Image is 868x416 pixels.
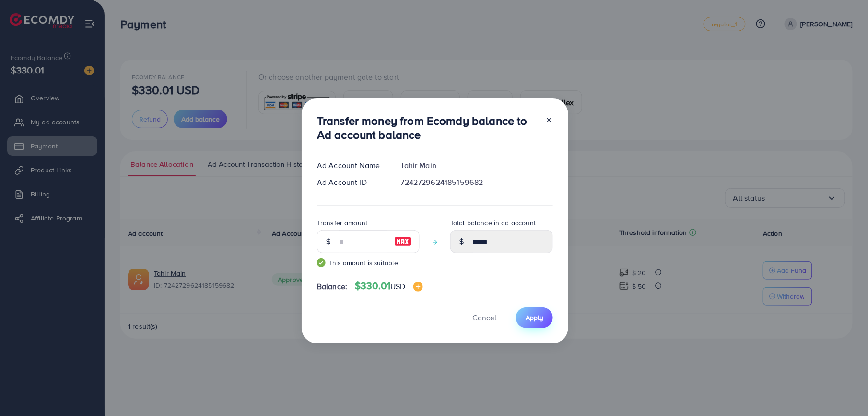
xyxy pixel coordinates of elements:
[450,218,536,228] label: Total balance in ad account
[317,218,367,228] label: Transfer amount
[317,281,347,292] span: Balance:
[516,307,553,328] button: Apply
[317,258,420,268] small: This amount is suitable
[472,312,496,323] span: Cancel
[317,114,538,142] h3: Transfer money from Ecomdy balance to Ad account balance
[317,258,326,267] img: guide
[393,177,561,188] div: 7242729624185159682
[393,160,561,171] div: Tahir Main
[309,160,393,171] div: Ad Account Name
[526,313,543,322] span: Apply
[460,307,508,328] button: Cancel
[355,280,423,292] h4: $330.01
[413,282,423,292] img: image
[390,281,405,292] span: USD
[394,236,411,247] img: image
[309,177,393,188] div: Ad Account ID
